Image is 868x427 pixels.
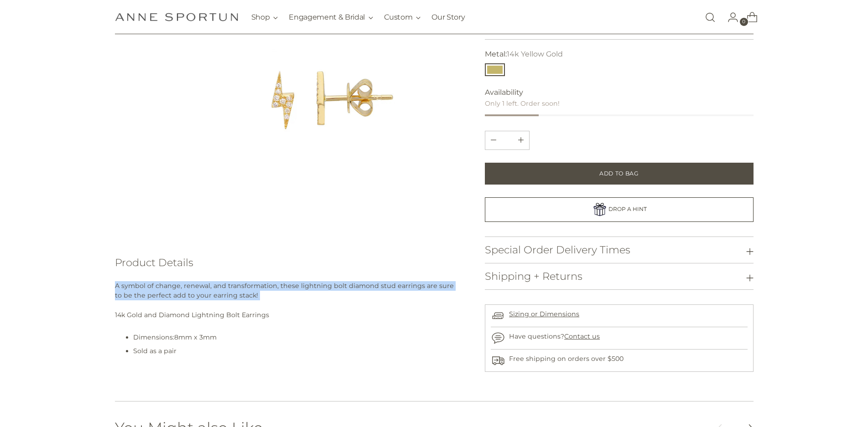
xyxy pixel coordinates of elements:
a: Go to the account page [720,8,738,26]
p: 14k Gold and Diamond Lightning Bolt Earrings [115,281,457,320]
button: Custom [384,7,421,27]
button: Shop [251,7,278,27]
span: A symbol of change, renewal, and transformation, these lightning bolt diamond stud earrings are s... [115,282,454,299]
a: Anne Sportun Fine Jewellery [115,13,238,21]
a: Sizing or Dimensions [509,310,579,318]
a: Our Story [431,7,465,27]
a: DROP A HINT [485,197,753,222]
span: Add to Bag [599,170,639,178]
button: Special Order Delivery Times [485,237,753,263]
span: Dimensions: [133,333,174,341]
li: Sold as a pair [133,346,457,356]
button: Shipping + Returns [485,263,753,289]
span: Only 1 left. Order soon! [485,99,560,108]
input: Product quantity [496,131,518,149]
a: Open search modal [701,8,719,26]
a: Open cart modal [739,8,758,26]
a: Contact us [564,332,600,340]
button: Subtract product quantity [513,131,529,149]
p: Free shipping on orders over $500 [509,354,624,364]
button: 14k Yellow Gold [485,63,505,76]
h3: Special Order Delivery Times [485,244,630,256]
li: 8mm x 3mm [133,333,457,342]
button: Add product quantity [485,131,502,149]
label: Metal: [485,49,563,60]
button: Engagement & Bridal [289,7,373,27]
span: Availability [485,87,523,98]
p: Have questions? [509,332,600,341]
h3: Product Details [115,257,457,268]
span: 14k Yellow Gold [507,50,563,58]
span: DROP A HINT [608,206,647,212]
button: Add to Bag [485,163,753,185]
span: 0 [740,18,748,26]
h3: Shipping + Returns [485,271,582,282]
